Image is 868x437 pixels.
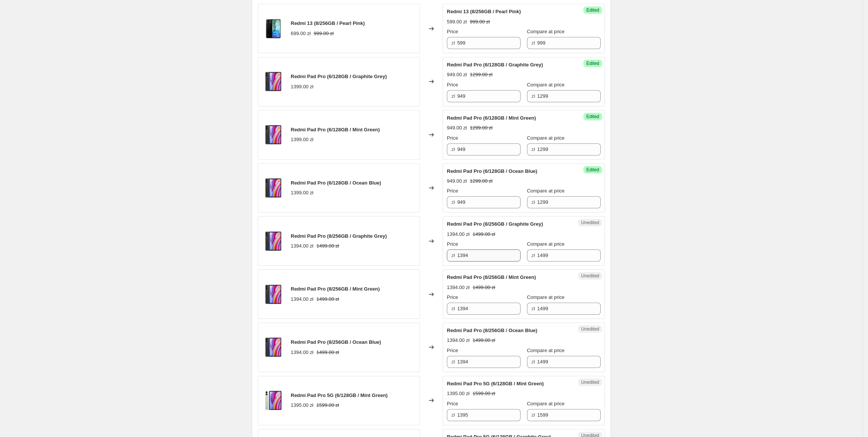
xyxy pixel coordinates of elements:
[291,233,387,239] span: Redmi Pad Pro (8/256GB / Graphite Grey)
[473,390,495,397] strike: 1599.00 zł
[291,83,313,91] div: 1399.00 zł
[581,273,599,279] span: Unedited
[532,146,535,152] span: zł
[447,241,458,247] span: Price
[291,402,313,409] div: 1395.00 zł
[447,177,467,185] div: 949.00 zł
[291,20,365,26] span: Redmi 13 (8/256GB / Pearl Pink)
[586,114,599,120] span: Edited
[447,82,458,88] span: Price
[473,231,495,238] strike: 1499.00 zł
[532,359,535,365] span: zł
[532,40,535,46] span: zł
[527,348,565,353] span: Compare at price
[291,392,387,398] span: Redmi Pad Pro 5G (6/128GB / Mint Green)
[447,124,467,132] div: 949.00 zł
[447,328,537,333] span: Redmi Pad Pro (8/256GB / Ocean Blue)
[447,337,470,344] div: 1394.00 zł
[447,62,543,68] span: Redmi Pad Pro (6/128GB / Graphite Grey)
[291,189,313,197] div: 1399.00 zł
[581,326,599,332] span: Unedited
[291,30,311,37] div: 699.00 zł
[473,337,495,344] strike: 1499.00 zł
[581,220,599,226] span: Unedited
[527,82,565,88] span: Compare at price
[451,306,455,311] span: zł
[447,9,521,14] span: Redmi 13 (8/256GB / Pearl Pink)
[527,135,565,141] span: Compare at price
[532,306,535,311] span: zł
[586,60,599,66] span: Edited
[291,286,380,292] span: Redmi Pad Pro (8/256GB / Mint Green)
[532,412,535,418] span: zł
[291,295,313,303] div: 1394.00 zł
[447,18,467,26] div: 599.00 zł
[316,349,339,356] strike: 1499.00 zł
[447,401,458,406] span: Price
[581,379,599,385] span: Unedited
[262,389,285,412] img: 16494_Redmi-Pad-Pro-5G-White-1-1600px_80x.png
[447,188,458,194] span: Price
[447,284,470,291] div: 1394.00 zł
[451,199,455,205] span: zł
[527,29,565,34] span: Compare at price
[262,230,285,252] img: 16421_Redmi-Pad-Pro-Gray-1-1600px_80x.png
[447,294,458,300] span: Price
[291,127,380,132] span: Redmi Pad Pro (6/128GB / Mint Green)
[527,241,565,247] span: Compare at price
[586,7,599,13] span: Edited
[447,274,536,280] span: Redmi Pad Pro (8/256GB / Mint Green)
[527,188,565,194] span: Compare at price
[473,284,495,291] strike: 1499.00 zł
[447,71,467,78] div: 949.00 zł
[447,115,536,121] span: Redmi Pad Pro (6/128GB / Mint Green)
[447,135,458,141] span: Price
[316,402,339,409] strike: 1599.00 zł
[447,221,543,227] span: Redmi Pad Pro (8/256GB / Graphite Grey)
[447,381,544,386] span: Redmi Pad Pro 5G (6/128GB / Mint Green)
[447,231,470,238] div: 1394.00 zł
[262,283,285,306] img: 16421_Redmi-Pad-Pro-Gray-1-1600px_80x.png
[447,168,537,174] span: Redmi Pad Pro (6/128GB / Ocean Blue)
[451,252,455,258] span: zł
[262,17,285,40] img: 16190_Redmi13-Black-1-1600px_80x.png
[470,177,493,185] strike: 1299.00 zł
[262,70,285,93] img: 16421_Redmi-Pad-Pro-Gray-1-1600px_80x.png
[527,294,565,300] span: Compare at price
[291,180,381,186] span: Redmi Pad Pro (6/128GB / Ocean Blue)
[316,242,339,250] strike: 1499.00 zł
[291,339,381,345] span: Redmi Pad Pro (8/256GB / Ocean Blue)
[262,177,285,199] img: 16421_Redmi-Pad-Pro-Gray-1-1600px_80x.png
[316,295,339,303] strike: 1499.00 zł
[291,242,313,250] div: 1394.00 zł
[532,93,535,99] span: zł
[451,40,455,46] span: zł
[451,93,455,99] span: zł
[451,359,455,365] span: zł
[586,167,599,173] span: Edited
[262,336,285,359] img: 16421_Redmi-Pad-Pro-Gray-1-1600px_80x.png
[532,199,535,205] span: zł
[470,124,493,132] strike: 1299.00 zł
[451,412,455,418] span: zł
[447,29,458,34] span: Price
[532,252,535,258] span: zł
[262,123,285,146] img: 16421_Redmi-Pad-Pro-Gray-1-1600px_80x.png
[291,74,387,79] span: Redmi Pad Pro (6/128GB / Graphite Grey)
[447,390,470,397] div: 1395.00 zł
[314,30,334,37] strike: 999.00 zł
[291,136,313,143] div: 1399.00 zł
[451,146,455,152] span: zł
[527,401,565,406] span: Compare at price
[470,71,493,78] strike: 1299.00 zł
[470,18,490,26] strike: 999.00 zł
[447,348,458,353] span: Price
[291,349,313,356] div: 1394.00 zł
